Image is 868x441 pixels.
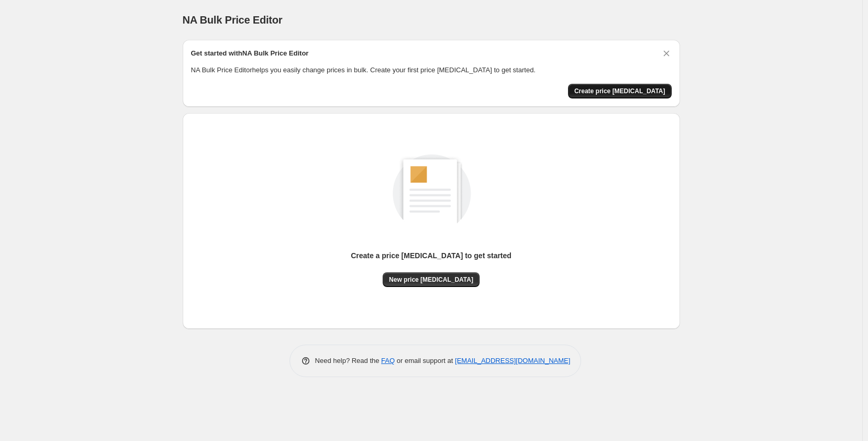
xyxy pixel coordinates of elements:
span: Create price [MEDICAL_DATA] [574,87,665,95]
p: Create a price [MEDICAL_DATA] to get started [351,250,511,261]
span: NA Bulk Price Editor [183,14,283,26]
button: Dismiss card [661,48,672,59]
h2: Get started with NA Bulk Price Editor [191,48,309,59]
span: New price [MEDICAL_DATA] [389,275,473,284]
span: or email support at [395,357,455,365]
span: Need help? Read the [315,357,382,365]
p: NA Bulk Price Editor helps you easily change prices in bulk. Create your first price [MEDICAL_DAT... [191,65,672,75]
a: [EMAIL_ADDRESS][DOMAIN_NAME] [455,357,570,365]
a: FAQ [381,357,395,365]
button: New price [MEDICAL_DATA] [383,272,480,287]
button: Create price change job [568,84,672,98]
